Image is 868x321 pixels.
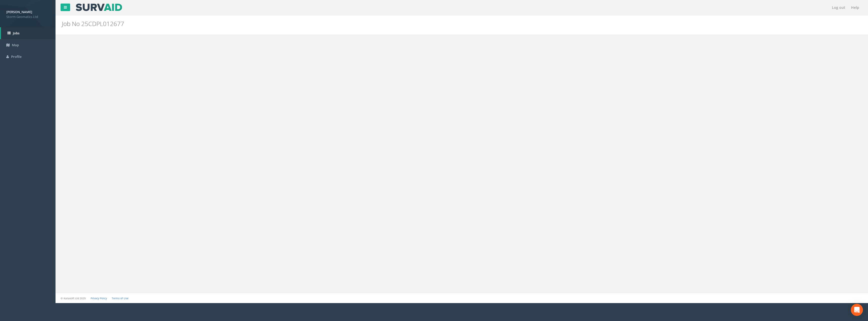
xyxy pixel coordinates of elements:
div: Open Intercom Messenger [851,304,863,316]
a: Jobs [1,27,56,39]
a: Privacy Policy [91,297,107,300]
span: Jobs [13,31,19,35]
strong: [PERSON_NAME] [6,10,32,14]
a: Terms of Use [112,297,128,300]
h2: Job No 25CDPL012677 [62,20,727,27]
small: © Kullasoft Ltd 2025 [61,297,86,300]
a: [PERSON_NAME] Storm Geomatics Ltd [6,8,49,19]
span: Storm Geomatics Ltd [6,14,49,19]
span: Map [12,43,19,47]
span: Profile [11,54,21,59]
